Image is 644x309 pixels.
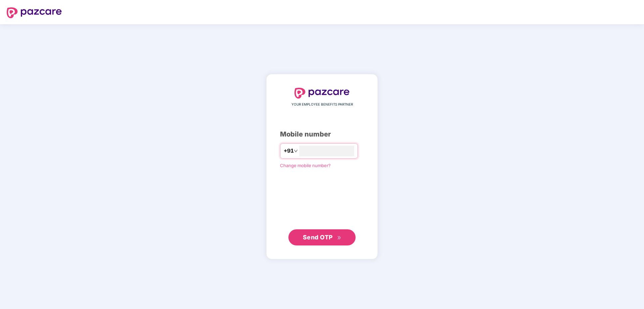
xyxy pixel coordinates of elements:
[291,102,353,107] span: YOUR EMPLOYEE BENEFITS PARTNER
[303,234,333,241] span: Send OTP
[337,236,341,240] span: double-right
[280,163,331,168] a: Change mobile number?
[294,149,298,153] span: down
[280,129,364,140] div: Mobile number
[294,88,350,99] img: logo
[284,147,294,155] span: +91
[288,229,356,245] button: Send OTPdouble-right
[7,7,62,18] img: logo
